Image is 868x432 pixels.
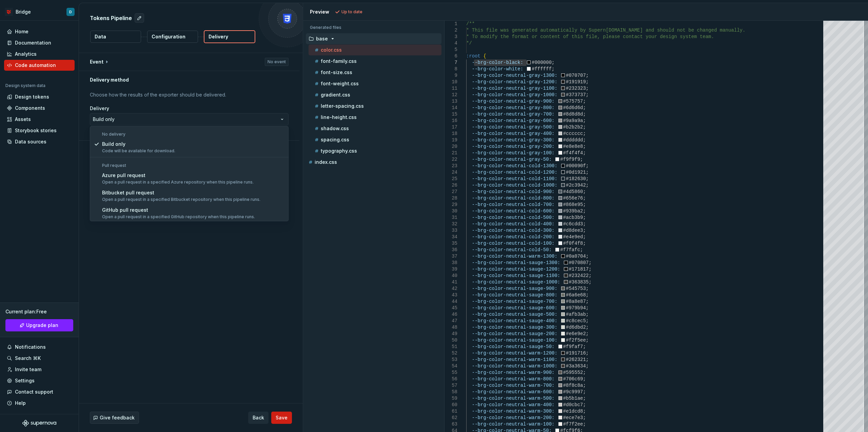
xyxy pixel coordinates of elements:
div: Open a pull request in a specified Bitbucket repository when this pipeline runs. [102,197,260,202]
span: Azure pull request [102,172,145,178]
span: Bitbucket pull request [102,190,154,195]
div: Pull request [91,163,287,168]
span: Build only [102,141,125,147]
div: Open a pull request in a specified GitHub repository when this pipeline runs. [102,214,255,220]
div: Open a pull request in a specified Azure repository when this pipeline runs. [102,179,254,185]
div: Code will be available for download. [102,148,175,154]
div: No delivery [91,132,287,137]
span: GitHub pull request [102,207,148,213]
